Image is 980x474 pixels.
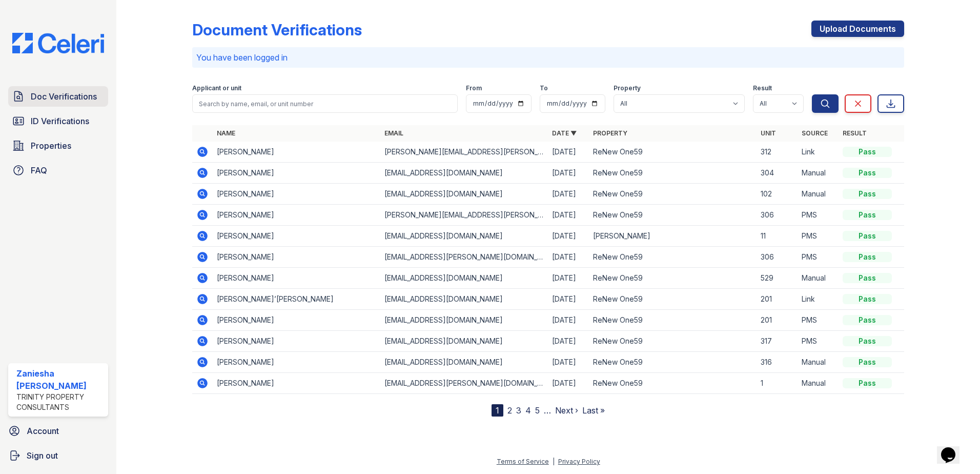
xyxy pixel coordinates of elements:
td: [PERSON_NAME][EMAIL_ADDRESS][PERSON_NAME][DOMAIN_NAME] [380,205,548,226]
div: Pass [843,231,892,241]
a: 5 [535,405,540,416]
span: Sign out [27,449,58,462]
a: Unit [761,129,776,137]
td: [EMAIL_ADDRESS][DOMAIN_NAME] [380,289,548,310]
div: Trinity Property Consultants [16,392,104,412]
td: 306 [757,247,798,268]
div: Pass [843,189,892,199]
a: Date ▼ [552,129,577,137]
div: Zaniesha [PERSON_NAME] [16,367,104,392]
td: [PERSON_NAME] [213,205,380,226]
a: Account [4,421,112,441]
td: 317 [757,331,798,352]
td: 201 [757,289,798,310]
td: [EMAIL_ADDRESS][DOMAIN_NAME] [380,163,548,184]
a: Property [593,129,627,137]
div: Pass [843,168,892,178]
a: Sign out [4,445,112,466]
label: To [540,84,548,92]
td: ReNew One59 [589,142,757,163]
td: [PERSON_NAME] [213,163,380,184]
td: [DATE] [548,331,589,352]
td: ReNew One59 [589,268,757,289]
div: Pass [843,273,892,283]
a: 4 [525,405,531,416]
a: FAQ [8,160,108,181]
td: Link [798,289,839,310]
td: [EMAIL_ADDRESS][DOMAIN_NAME] [380,268,548,289]
td: [PERSON_NAME] [213,268,380,289]
a: Privacy Policy [558,458,600,465]
td: ReNew One59 [589,331,757,352]
td: 529 [757,268,798,289]
td: [EMAIL_ADDRESS][DOMAIN_NAME] [380,352,548,373]
a: Upload Documents [811,21,904,37]
img: CE_Logo_Blue-a8612792a0a2168367f1c8372b55b34899dd931a85d93a1a3d3e32e68fde9ad4.png [4,33,112,53]
a: Next › [555,405,578,416]
td: [DATE] [548,289,589,310]
td: ReNew One59 [589,184,757,205]
td: [PERSON_NAME]’[PERSON_NAME] [213,289,380,310]
td: 304 [757,163,798,184]
td: Manual [798,352,839,373]
div: Pass [843,147,892,157]
td: [EMAIL_ADDRESS][PERSON_NAME][DOMAIN_NAME] [380,373,548,394]
td: [DATE] [548,373,589,394]
label: Result [753,84,772,92]
td: 11 [757,226,798,247]
div: Pass [843,378,892,388]
td: PMS [798,247,839,268]
td: 1 [757,373,798,394]
td: PMS [798,310,839,331]
div: Document Verifications [192,21,362,39]
span: Properties [31,140,71,152]
a: Source [802,129,828,137]
td: [EMAIL_ADDRESS][PERSON_NAME][DOMAIN_NAME] [380,247,548,268]
div: Pass [843,294,892,304]
td: [PERSON_NAME] [213,331,380,352]
td: [EMAIL_ADDRESS][DOMAIN_NAME] [380,331,548,352]
td: [PERSON_NAME] [213,352,380,373]
span: ID Verifications [31,115,89,127]
div: Pass [843,210,892,220]
span: FAQ [31,164,47,176]
td: [DATE] [548,247,589,268]
td: Manual [798,184,839,205]
td: 306 [757,205,798,226]
label: Applicant or unit [192,84,241,92]
td: 316 [757,352,798,373]
div: Pass [843,357,892,367]
td: [EMAIL_ADDRESS][DOMAIN_NAME] [380,184,548,205]
td: ReNew One59 [589,247,757,268]
td: [PERSON_NAME] [213,247,380,268]
td: Manual [798,163,839,184]
span: Doc Verifications [31,90,97,103]
a: Doc Verifications [8,86,108,107]
label: Property [614,84,641,92]
a: Properties [8,135,108,156]
div: Pass [843,315,892,325]
div: Pass [843,336,892,346]
td: ReNew One59 [589,205,757,226]
a: Result [843,129,867,137]
td: [PERSON_NAME] [213,184,380,205]
span: … [544,404,551,417]
a: Last » [582,405,605,416]
td: ReNew One59 [589,289,757,310]
a: Terms of Service [497,458,549,465]
td: [DATE] [548,163,589,184]
td: [DATE] [548,184,589,205]
td: PMS [798,205,839,226]
td: [EMAIL_ADDRESS][DOMAIN_NAME] [380,310,548,331]
td: ReNew One59 [589,310,757,331]
label: From [466,84,482,92]
td: ReNew One59 [589,163,757,184]
td: [EMAIL_ADDRESS][DOMAIN_NAME] [380,226,548,247]
a: Email [384,129,403,137]
td: PMS [798,226,839,247]
td: [PERSON_NAME] [213,373,380,394]
td: PMS [798,331,839,352]
span: Account [27,425,59,437]
td: [DATE] [548,142,589,163]
td: [PERSON_NAME] [213,226,380,247]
